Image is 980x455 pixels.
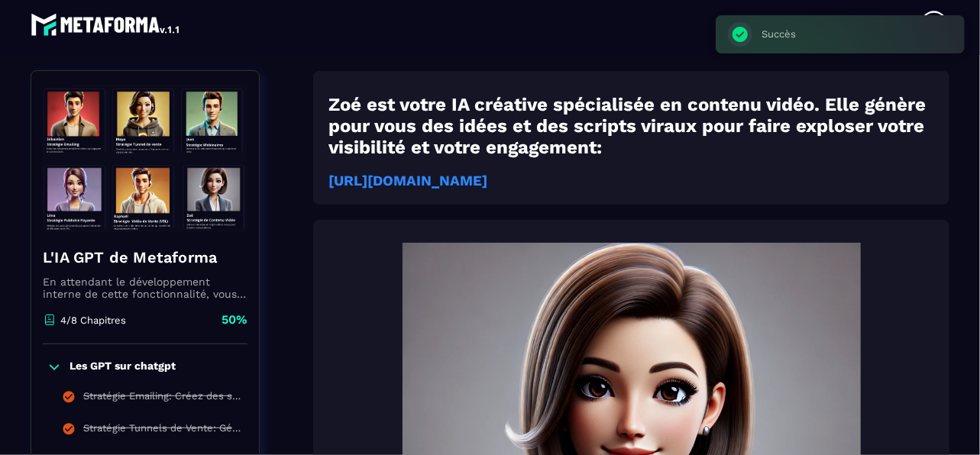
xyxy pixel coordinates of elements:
[43,82,247,235] img: banner
[31,9,182,40] img: logo
[83,422,244,439] div: Stratégie Tunnels de Vente: Générez des textes ultra persuasifs pour maximiser vos conversions
[43,276,247,300] p: En attendant le développement interne de cette fonctionnalité, vous pouvez déjà l’utiliser avec C...
[83,390,244,407] div: Stratégie Emailing: Créez des séquences email irrésistibles qui engagent et convertissent.
[222,311,247,328] p: 50%
[328,173,487,189] a: [URL][DOMAIN_NAME]
[328,94,926,158] strong: Zoé est votre IA créative spécialisée en contenu vidéo. Elle génère pour vous des idées et des sc...
[70,360,176,375] p: Les GPT sur chatgpt
[43,247,247,268] h4: L'IA GPT de Metaforma
[60,315,126,326] p: 4/8 Chapitres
